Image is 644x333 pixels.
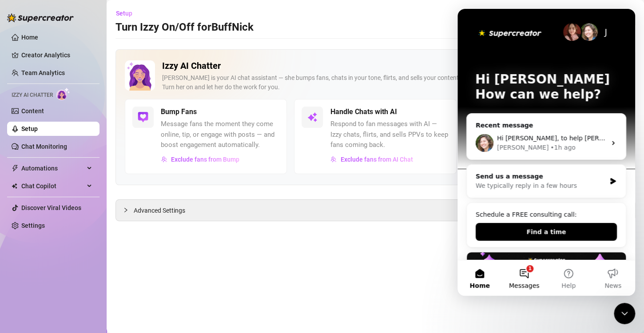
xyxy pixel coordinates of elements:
button: Exclude fans from Bump [161,152,240,166]
span: Izzy AI Chatter [12,91,53,99]
h3: Turn Izzy On/Off for BuffNick [115,20,254,35]
a: Content [21,107,44,115]
span: Help [104,274,118,280]
iframe: Intercom live chat [457,9,635,296]
img: Chat Copilot [12,183,17,189]
button: Setup [115,6,139,20]
img: Izzy AI Chatter [125,60,155,91]
button: News [133,251,178,287]
span: Advanced Settings [134,206,185,215]
span: Chat Copilot [21,179,84,193]
a: Setup [21,125,38,132]
a: Home [21,34,38,41]
img: logo-BBDzfeDw.svg [7,13,74,22]
img: svg%3e [161,156,167,163]
button: Messages [44,251,89,287]
h5: Bump Fans [161,107,197,117]
span: Home [12,274,32,280]
h2: Izzy AI Chatter [162,60,598,71]
img: Super Mass, Dark Mode, Message Library & Bump Improvements [9,243,168,305]
a: Settings [21,222,45,229]
iframe: Intercom live chat [614,303,635,324]
span: Respond to fan messages with AI — Izzy chats, flirts, and sells PPVs to keep fans coming back. [330,119,449,151]
span: Automations [21,161,84,175]
span: Exclude fans from Bump [171,156,239,163]
span: thunderbolt [12,165,19,172]
img: AI Chatter [56,87,70,100]
div: collapsed [123,205,134,215]
span: News [147,274,164,280]
h5: Handle Chats with AI [330,107,397,117]
span: Setup [116,10,132,17]
a: Team Analytics [21,69,65,76]
span: collapsed [123,207,128,213]
span: Messages [52,274,82,280]
span: Exclude fans from AI Chat [340,156,413,163]
img: svg%3e [307,112,318,123]
a: Chat Monitoring [21,143,67,150]
div: [PERSON_NAME] is your AI chat assistant — she bumps fans, chats in your tone, flirts, and sells y... [162,73,598,92]
img: svg%3e [330,156,337,163]
a: Discover Viral Videos [21,204,81,211]
a: Creator Analytics [21,48,92,62]
button: Exclude fans from AI Chat [330,152,413,166]
img: svg%3e [138,112,148,123]
button: Help [89,251,133,287]
span: Message fans the moment they come online, tip, or engage with posts — and boost engagement automa... [161,119,279,151]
